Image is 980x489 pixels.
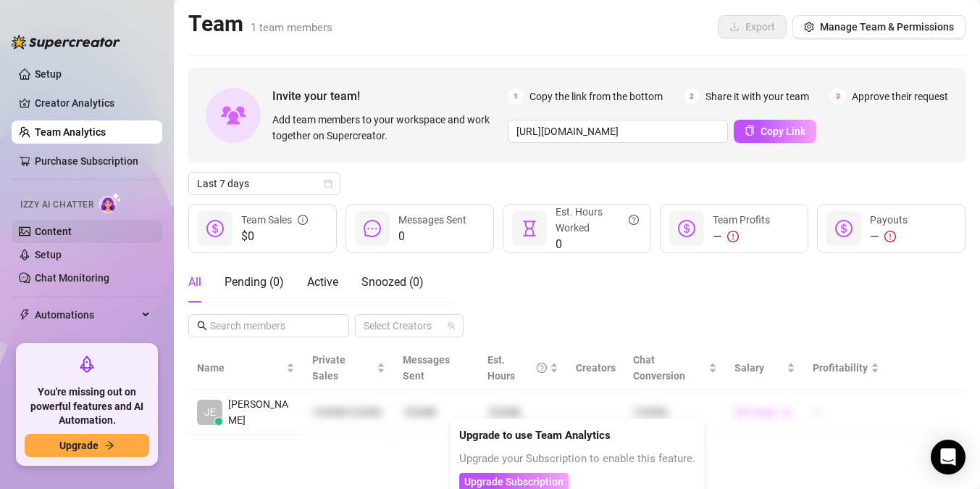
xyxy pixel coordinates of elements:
td: — [804,390,888,435]
span: 3 [830,89,846,104]
span: Name [197,360,283,376]
span: Profitability [813,362,868,374]
input: Search members [210,318,329,334]
img: logo-BBDzfeDw.svg [12,35,120,49]
span: dollar-circle [206,220,224,237]
span: Salary [734,362,764,374]
span: Private Sales [312,354,345,382]
span: You're missing out on powerful features and AI Automation. [25,385,149,428]
span: question-circle [629,204,639,236]
a: Setup [35,249,62,260]
button: Copy Link [734,120,816,143]
a: Chat Monitoring [35,272,109,284]
th: Creators [567,346,624,390]
span: question-circle [537,352,547,384]
a: Team Analytics [35,126,106,138]
span: exclamation-circle [884,231,896,242]
span: info-circle [298,212,308,228]
div: All [188,274,201,291]
span: Automations [35,303,138,326]
a: Content [35,226,72,237]
span: Messages Sent [398,214,466,226]
img: AI Chatter [99,192,122,213]
strong: Upgrade to use Team Analytics [459,429,611,442]
span: Invite your team! [272,87,508,105]
span: message [364,220,381,237]
h2: Team [188,10,332,38]
span: Copy the link from the bottom [529,89,663,104]
div: Est. Hours [487,352,548,384]
span: 2 [684,89,700,104]
span: calendar [324,179,332,188]
span: 1 [508,89,524,104]
div: 123456 [487,404,559,420]
span: Upgrade [59,440,99,451]
span: [PERSON_NAME] [228,396,295,428]
span: Payouts [870,214,908,226]
button: Manage Team & Permissions [792,15,966,38]
span: Active [307,275,338,289]
button: Export [718,15,787,38]
span: dollar-circle [678,220,695,237]
span: Approve their request [852,89,948,104]
span: Chat Conversion [633,354,685,382]
span: copy [745,126,755,136]
span: Chat Copilot [35,332,138,356]
span: arrow-right [104,440,114,451]
div: Team Sales [241,212,308,228]
span: Messages Sent [403,354,450,382]
img: Chat Copilot [19,339,28,349]
td: 123456 [624,390,726,435]
span: exclamation-circle [727,231,739,242]
a: Setup [35,68,62,80]
div: — [870,228,908,245]
button: Upgradearrow-right [25,434,149,457]
div: Open Intercom Messenger [931,440,966,474]
span: rocket [78,356,96,373]
span: Snoozed ( 0 ) [361,275,424,289]
th: Name [188,346,303,390]
span: Upgrade Subscription [464,476,564,488]
a: Purchase Subscription [35,149,151,173]
span: Izzy AI Chatter [20,198,93,212]
a: Creator Analytics [35,91,151,115]
span: Copy Link [761,126,805,137]
span: setting [804,22,814,32]
a: Set wageedit [734,406,792,418]
span: Share it with your team [705,89,809,104]
span: search [197,321,207,331]
span: Upgrade your Subscription to enable this feature. [459,452,695,465]
div: — [713,228,770,245]
div: Pending ( 0 ) [225,274,284,291]
span: 1 team members [251,21,332,34]
span: $0 [241,228,308,245]
span: thunderbolt [19,309,30,321]
span: team [447,321,456,330]
span: Team Profits [713,214,770,226]
span: Manage Team & Permissions [820,21,954,33]
span: Last 7 days [197,173,332,194]
span: 0 [556,236,639,253]
div: 123456 [403,404,470,420]
span: dollar-circle [835,220,853,237]
span: Add team members to your workspace and work together on Supercreator. [272,112,502,144]
div: Est. Hours Worked [556,204,639,236]
span: edit [782,407,792,417]
span: 0 [398,228,466,245]
div: 123456 123456 [312,404,385,420]
span: hourglass [521,220,538,237]
span: JE [204,404,216,420]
